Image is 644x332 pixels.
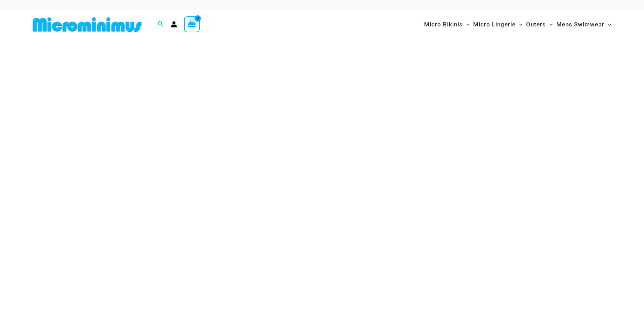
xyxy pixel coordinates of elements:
span: Micro Bikinis [424,16,463,33]
a: Micro BikinisMenu ToggleMenu Toggle [422,14,471,35]
a: View Shopping Cart, empty [184,16,200,32]
a: Mens SwimwearMenu ToggleMenu Toggle [555,14,613,35]
a: Micro LingerieMenu ToggleMenu Toggle [471,14,524,35]
span: Micro Lingerie [473,16,516,33]
span: Menu Toggle [463,16,470,33]
nav: Site Navigation [421,13,614,36]
a: Account icon link [171,21,177,27]
span: Mens Swimwear [556,16,604,33]
span: Menu Toggle [516,16,523,33]
a: Search icon link [158,20,164,29]
a: OutersMenu ToggleMenu Toggle [524,14,555,35]
span: Outers [526,16,546,33]
img: MM SHOP LOGO FLAT [30,17,144,32]
span: Menu Toggle [604,16,611,33]
span: Menu Toggle [546,16,553,33]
